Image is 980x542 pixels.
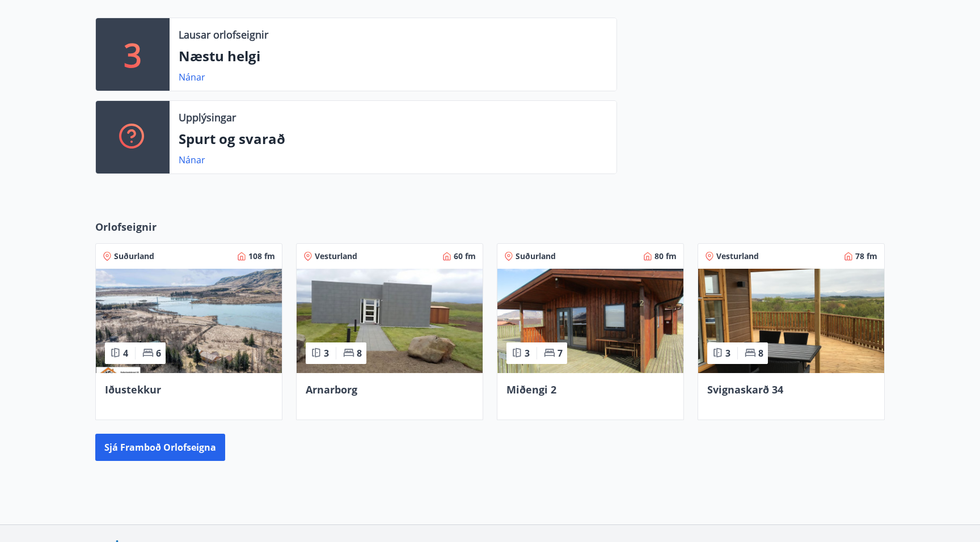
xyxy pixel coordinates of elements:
[105,383,161,396] span: Iðustekkur
[525,347,530,359] span: 3
[114,251,154,262] span: Suðurland
[725,347,730,359] span: 3
[557,347,563,359] span: 7
[179,129,607,149] p: Spurt og svarað
[179,27,268,42] p: Lausar orlofseignir
[324,347,329,359] span: 3
[654,251,677,262] span: 80 fm
[95,219,157,234] span: Orlofseignir
[506,383,556,396] span: Miðengi 2
[179,46,607,66] p: Næstu helgi
[357,347,362,359] span: 8
[95,434,225,461] button: Sjá framboð orlofseigna
[516,251,556,262] span: Suðurland
[248,251,275,262] span: 108 fm
[698,269,884,373] img: Paella dish
[454,251,476,262] span: 60 fm
[315,251,357,262] span: Vesturland
[179,154,205,166] a: Nánar
[124,33,142,76] p: 3
[179,71,205,83] a: Nánar
[96,269,282,373] img: Paella dish
[297,269,483,373] img: Paella dish
[497,269,683,373] img: Paella dish
[179,110,236,125] p: Upplýsingar
[855,251,877,262] span: 78 fm
[306,383,357,396] span: Arnarborg
[707,383,783,396] span: Svignaskarð 34
[123,347,128,359] span: 4
[758,347,763,359] span: 8
[156,347,161,359] span: 6
[716,251,759,262] span: Vesturland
